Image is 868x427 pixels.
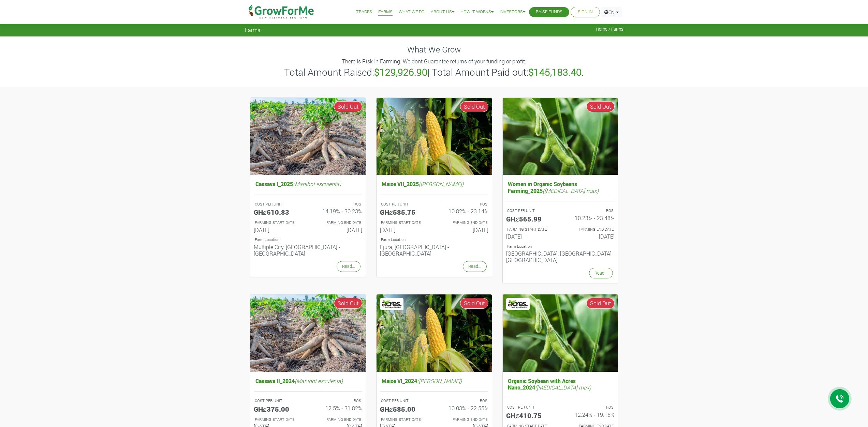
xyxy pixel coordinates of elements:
span: Home / Farms [596,27,623,32]
img: Acres Nano [381,299,403,309]
i: (Manihot esculenta) [295,377,343,384]
a: Read... [589,268,613,278]
img: Acres Nano [507,299,529,309]
h5: Cassava I_2025 [254,179,362,189]
p: FARMING START DATE [255,220,302,226]
p: COST PER UNIT [255,201,302,207]
h6: [DATE] [439,227,488,233]
h6: [GEOGRAPHIC_DATA], [GEOGRAPHIC_DATA] - [GEOGRAPHIC_DATA] [506,250,615,263]
h5: GHȼ375.00 [254,405,303,413]
p: FARMING START DATE [381,220,428,226]
h6: 10.23% - 23.48% [565,215,615,221]
p: ROS [567,208,614,214]
p: FARMING START DATE [381,417,428,423]
p: ROS [314,201,361,207]
h6: Multiple City, [GEOGRAPHIC_DATA] - [GEOGRAPHIC_DATA] [254,244,362,257]
a: Read... [337,261,361,272]
h6: [DATE] [254,227,303,233]
h6: [DATE] [565,233,615,240]
h5: Women in Organic Soybeans Farming_2025 [506,179,615,195]
a: Raise Funds [536,9,562,16]
p: COST PER UNIT [507,208,554,214]
i: ([MEDICAL_DATA] max) [543,187,599,194]
h5: GHȼ565.99 [506,215,555,223]
b: $129,926.90 [374,66,427,78]
h6: [DATE] [506,233,555,240]
a: EN [601,7,622,17]
h6: 10.03% - 22.55% [439,405,488,411]
h6: [DATE] [380,227,429,233]
h6: [DATE] [313,227,362,233]
span: Farms [245,27,260,33]
p: FARMING START DATE [255,417,302,423]
a: Read... [463,261,487,272]
p: FARMING END DATE [314,417,361,423]
span: Sold Out [334,101,362,112]
h6: 12.24% - 19.16% [565,411,615,418]
a: Trades [356,9,372,16]
p: COST PER UNIT [507,405,554,410]
h6: 14.19% - 30.23% [313,208,362,214]
a: What We Do [399,9,425,16]
p: ROS [314,398,361,404]
h5: GHȼ585.00 [380,405,429,413]
h5: GHȼ410.75 [506,411,555,420]
a: About Us [431,9,454,16]
h5: GHȼ610.83 [254,208,303,216]
img: growforme image [503,294,618,372]
p: ROS [440,201,487,207]
span: Sold Out [460,298,488,309]
p: FARMING END DATE [567,227,614,232]
p: FARMING START DATE [507,227,554,232]
p: COST PER UNIT [381,398,428,404]
p: COST PER UNIT [381,201,428,207]
a: Farms [378,9,393,16]
h4: What We Grow [245,45,623,55]
b: $145,183.40 [528,66,582,78]
a: Investors [500,9,525,16]
h6: 12.5% - 31.82% [313,405,362,411]
img: growforme image [503,98,618,175]
p: FARMING END DATE [440,417,487,423]
h5: Maize VI_2024 [380,376,488,386]
p: ROS [440,398,487,404]
h5: GHȼ585.75 [380,208,429,216]
p: There Is Risk In Farming. We dont Guarantee returns of your funding or profit. [246,57,622,65]
span: Sold Out [460,101,488,112]
span: Sold Out [586,101,615,112]
a: Sign In [578,9,593,16]
span: Sold Out [586,298,615,309]
h5: Maize VII_2025 [380,179,488,189]
img: growforme image [377,98,492,175]
h5: Cassava II_2024 [254,376,362,386]
a: How it Works [460,9,494,16]
p: ROS [567,405,614,410]
h6: 10.82% - 23.14% [439,208,488,214]
h5: Organic Soybean with Acres Nano_2024 [506,376,615,392]
p: Location of Farm [381,237,487,243]
h6: Ejura, [GEOGRAPHIC_DATA] - [GEOGRAPHIC_DATA] [380,244,488,257]
p: FARMING END DATE [314,220,361,226]
p: Location of Farm [255,237,361,243]
i: ([PERSON_NAME]) [417,377,462,384]
h3: Total Amount Raised: | Total Amount Paid out: . [246,66,622,78]
img: growforme image [377,294,492,372]
i: ([MEDICAL_DATA] max) [535,384,591,391]
p: Location of Farm [507,244,614,249]
span: Sold Out [334,298,362,309]
i: ([PERSON_NAME]) [419,180,464,187]
p: COST PER UNIT [255,398,302,404]
i: (Manihot esculenta) [293,180,341,187]
img: growforme image [250,98,366,175]
p: FARMING END DATE [440,220,487,226]
img: growforme image [250,294,366,372]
